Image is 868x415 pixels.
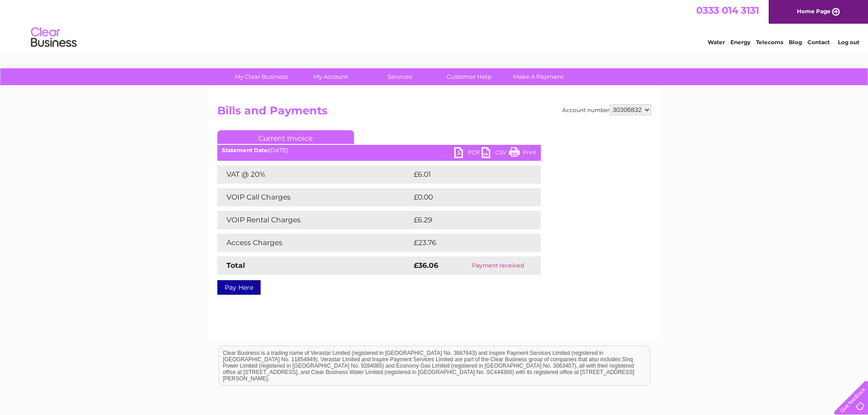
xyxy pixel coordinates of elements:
td: VAT @ 20% [217,165,411,184]
a: Current Invoice [217,130,354,144]
a: Blog [789,39,802,46]
a: 0333 014 3131 [696,5,759,16]
h2: Bills and Payments [217,104,651,122]
a: Telecoms [756,39,783,46]
a: Customer Help [431,68,507,85]
b: Statement Date: [222,147,269,154]
div: Account number [562,104,651,115]
td: £6.01 [411,165,519,184]
a: Pay Here [217,280,261,295]
td: Access Charges [217,234,411,252]
td: Payment received [455,256,540,275]
a: PDF [454,147,482,160]
strong: £36.06 [414,261,438,270]
strong: Total [226,261,245,270]
td: £23.76 [411,234,522,252]
div: [DATE] [217,147,541,154]
a: My Clear Business [224,68,299,85]
a: Water [708,39,725,46]
div: Clear Business is a trading name of Verastar Limited (registered in [GEOGRAPHIC_DATA] No. 3667643... [219,5,650,44]
a: Log out [838,39,859,46]
td: VOIP Call Charges [217,188,411,206]
a: Services [362,68,437,85]
a: CSV [482,147,509,160]
td: £6.29 [411,211,519,229]
a: Make A Payment [501,68,576,85]
a: Contact [807,39,830,46]
td: £0.00 [411,188,520,206]
a: Energy [730,39,750,46]
a: Print [509,147,536,160]
a: My Account [293,68,368,85]
img: logo.png [31,24,77,51]
td: VOIP Rental Charges [217,211,411,229]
